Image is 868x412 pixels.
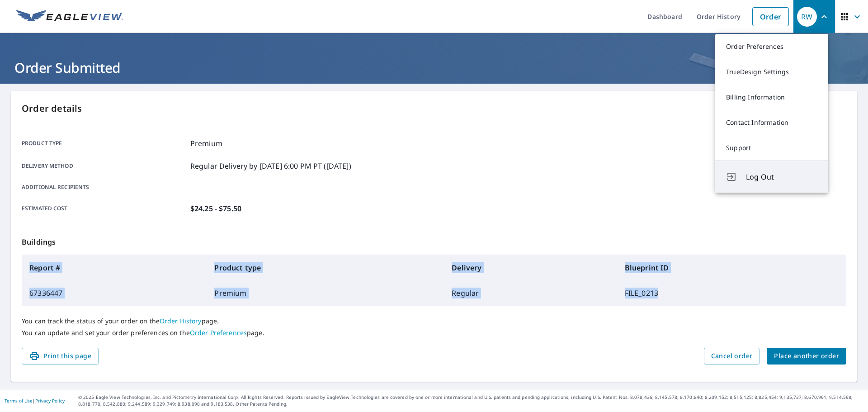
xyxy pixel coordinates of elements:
button: Cancel order [704,348,760,365]
a: Order Preferences [190,328,247,337]
button: Print this page [22,348,99,365]
td: 67336447 [22,280,207,306]
p: Delivery method [22,161,187,171]
h1: Order Submitted [11,58,857,77]
img: EV Logo [16,10,123,24]
a: Contact Information [715,110,828,135]
td: Premium [207,280,444,306]
td: FILE_0213 [618,280,846,306]
span: Cancel order [711,350,753,362]
a: Order History [160,317,202,325]
a: Privacy Policy [35,398,65,404]
p: Premium [190,138,222,149]
td: Regular [444,280,617,306]
p: You can update and set your order preferences on the page. [22,329,846,337]
span: Print this page [29,350,91,362]
p: You can track the status of your order on the page. [22,317,846,325]
p: Estimated cost [22,203,187,214]
a: Support [715,135,828,161]
a: Terms of Use [5,398,33,404]
p: | [5,398,65,403]
a: TrueDesign Settings [715,59,828,85]
span: Log Out [746,171,817,182]
th: Delivery [444,255,617,280]
div: RW [797,7,817,27]
a: Billing Information [715,85,828,110]
button: Log Out [715,161,828,193]
p: Order details [22,102,846,115]
p: Buildings [22,226,846,255]
p: Regular Delivery by [DATE] 6:00 PM PT ([DATE]) [190,161,351,171]
p: Additional recipients [22,183,187,191]
th: Report # [22,255,207,280]
a: Order [752,7,789,26]
th: Blueprint ID [618,255,846,280]
th: Product type [207,255,444,280]
a: Order Preferences [715,34,828,59]
button: Place another order [767,348,846,365]
p: © 2025 Eagle View Technologies, Inc. and Pictometry International Corp. All Rights Reserved. Repo... [78,394,863,407]
p: Product type [22,138,187,149]
p: $24.25 - $75.50 [190,203,241,214]
span: Place another order [774,350,839,362]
